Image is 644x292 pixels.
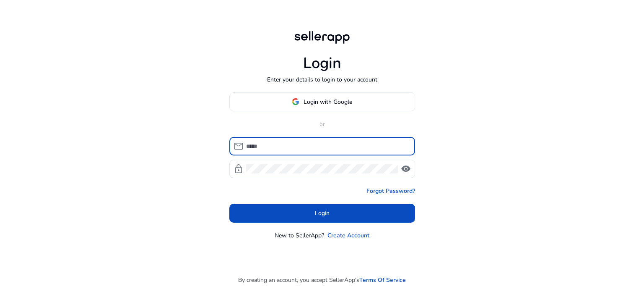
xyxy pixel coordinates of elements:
[401,164,411,174] span: visibility
[366,187,415,195] a: Forgot Password?
[292,98,299,105] img: google-logo.svg
[359,276,406,284] a: Terms Of Service
[327,231,369,240] a: Create Account
[275,231,324,240] p: New to SellerApp?
[267,75,377,84] p: Enter your details to login to your account
[229,120,415,129] p: or
[234,164,244,174] span: lock
[234,141,244,151] span: mail
[229,92,415,111] button: Login with Google
[304,97,352,106] span: Login with Google
[229,204,415,223] button: Login
[315,209,330,218] span: Login
[303,54,341,72] h1: Login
